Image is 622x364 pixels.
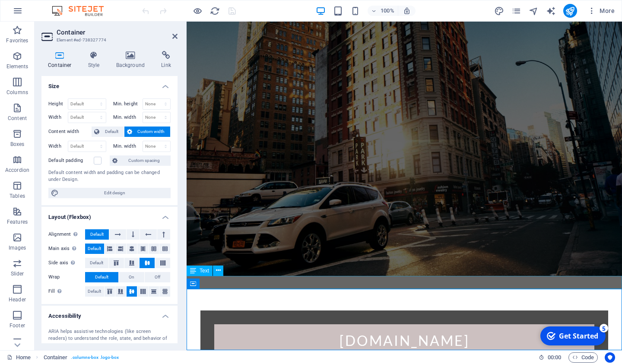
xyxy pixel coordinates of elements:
div: Get Started [23,8,63,18]
div: Default content width and padding can be changed under Design. [48,169,171,184]
p: Favorites [6,37,28,44]
button: Click here to leave preview mode and continue editing [192,6,203,16]
label: Fill [48,286,85,297]
h6: 100% [381,6,394,16]
button: pages [511,6,522,16]
button: text_generator [546,6,556,16]
div: Get Started 5 items remaining, 0% complete [5,3,70,22]
i: Navigator [529,6,539,16]
h6: Session time [539,352,562,363]
div: 5 [64,1,73,9]
label: Width [48,115,68,120]
i: On resize automatically adjust zoom level to fit chosen device. [403,7,411,15]
img: Editor Logo [50,6,114,16]
button: Default [85,258,108,268]
p: Footer [10,322,25,329]
p: Features [7,218,28,225]
button: Edit design [48,188,171,198]
h4: Size [41,76,178,92]
h2: Container [57,28,178,36]
nav: breadcrumb [44,352,119,363]
h4: Background [110,51,155,69]
button: Default [85,244,104,254]
button: navigator [529,6,539,16]
h4: Accessibility [41,306,178,321]
label: Wrap [48,272,85,282]
label: Default padding [48,155,94,166]
label: Min. height [113,101,143,106]
i: Publish [565,6,575,16]
span: : [554,354,555,361]
button: Code [568,352,598,363]
label: Min. width [113,115,143,120]
label: Min. width [113,144,143,149]
span: Default [102,127,121,137]
p: Content [8,115,27,122]
button: 100% [368,6,398,16]
button: Off [145,272,170,282]
a: Click to cancel selection. Double-click to open Pages [7,352,31,363]
p: Tables [10,193,25,199]
span: Text [200,268,209,273]
label: Content width [48,127,92,137]
button: Default [85,229,109,240]
button: Default [85,286,104,297]
h4: Style [82,51,110,69]
span: Code [572,352,594,363]
span: 00 00 [548,352,561,363]
i: Design (Ctrl+Alt+Y) [494,6,504,16]
p: Slider [11,270,24,277]
span: On [129,272,134,282]
span: Default [90,229,104,240]
button: More [584,4,618,18]
label: Height [48,101,68,106]
span: Edit design [61,188,168,198]
i: AI Writer [546,6,556,16]
span: Default [88,244,101,254]
label: Width [48,144,68,149]
p: Boxes [10,141,25,148]
span: . columns-box .logo-box [71,352,119,363]
label: Alignment [48,229,85,240]
h3: Element #ed-738327774 [57,36,160,44]
p: Columns [6,89,28,96]
span: Off [155,272,160,282]
button: Default [85,272,118,282]
label: Main axis [48,244,85,254]
span: More [587,6,615,15]
span: Default [88,286,101,297]
button: Custom spacing [110,155,171,166]
button: Default [92,127,124,137]
button: On [119,272,144,282]
button: reload [209,6,220,16]
p: Header [9,296,26,303]
p: Elements [6,63,29,70]
span: Custom spacing [120,155,168,166]
p: Images [9,244,26,251]
button: Custom width [124,127,171,137]
h4: Container [41,51,82,69]
div: ARIA helps assistive technologies (like screen readers) to understand the role, state, and behavi... [48,328,171,350]
span: Click to select. Double-click to edit [44,352,68,363]
span: Default [90,258,103,268]
h4: Link [155,51,178,69]
button: design [494,6,505,16]
i: Pages (Ctrl+Alt+S) [511,6,521,16]
button: publish [563,4,577,18]
p: Accordion [5,167,29,174]
h4: Layout (Flexbox) [41,207,178,222]
button: Usercentrics [605,352,615,363]
i: Reload page [210,6,220,16]
span: Default [95,272,108,282]
span: Custom width [135,127,168,137]
label: Side axis [48,258,85,268]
